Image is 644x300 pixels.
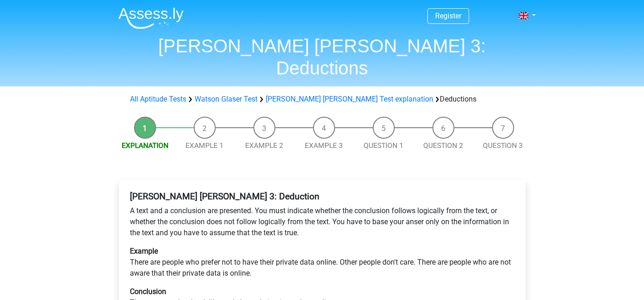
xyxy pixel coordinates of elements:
a: [PERSON_NAME] [PERSON_NAME] Test explanation [266,95,433,103]
b: Conclusion [130,287,166,296]
a: Example 1 [185,141,224,150]
a: Explanation [122,141,168,150]
a: Watson Glaser Test [195,95,258,103]
a: Question 2 [423,141,463,150]
a: Register [435,11,461,20]
a: Question 1 [364,141,403,150]
b: Example [130,247,158,255]
b: [PERSON_NAME] [PERSON_NAME] 3: Deduction [130,191,319,202]
a: Example 3 [305,141,343,150]
p: There are people who prefer not to have their private data online. Other people don't care. There... [130,246,515,279]
a: Question 3 [483,141,523,150]
div: Deductions [126,94,518,105]
p: A text and a conclusion are presented. You must indicate whether the conclusion follows logically... [130,205,515,238]
img: Assessly [118,7,184,29]
a: Example 2 [245,141,283,150]
h1: [PERSON_NAME] [PERSON_NAME] 3: Deductions [111,35,533,79]
a: All Aptitude Tests [130,95,186,103]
